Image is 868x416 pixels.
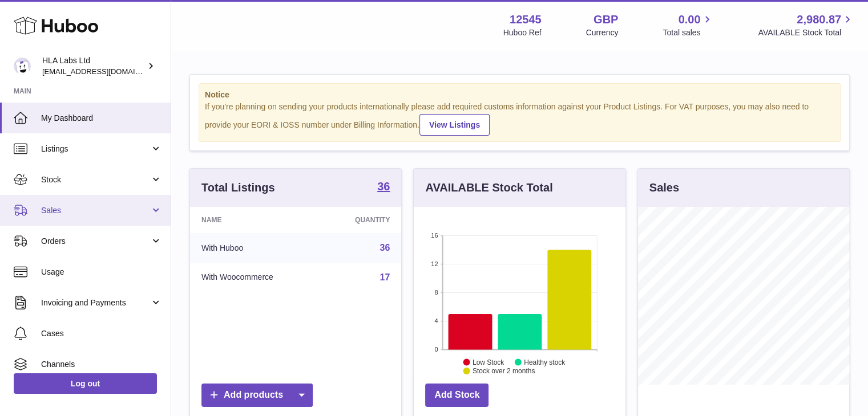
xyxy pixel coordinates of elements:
span: Cases [41,328,162,339]
td: With Woocommerce [190,263,321,292]
text: 16 [431,232,438,239]
text: Stock over 2 months [473,367,535,375]
h3: Total Listings [201,180,275,195]
a: 17 [380,272,390,282]
a: Add Stock [425,384,488,407]
strong: Notice [205,89,834,100]
span: Orders [41,236,150,247]
span: Channels [41,359,162,370]
text: Healthy stock [524,358,566,366]
span: Stock [41,174,150,185]
div: If you're planning on sending your products internationally please add required customs informati... [205,101,834,136]
span: My Dashboard [41,113,162,124]
a: Log out [14,373,157,394]
div: Currency [586,27,619,38]
a: 0.00 Total sales [663,12,713,38]
h3: Sales [649,180,679,195]
text: 0 [435,346,438,353]
a: 2,980.87 AVAILABLE Stock Total [758,12,854,38]
div: Huboo Ref [503,27,542,38]
strong: 36 [377,181,390,192]
span: Invoicing and Payments [41,297,150,308]
text: 12 [431,260,438,267]
td: With Huboo [190,233,321,263]
text: 4 [435,317,438,324]
strong: GBP [594,12,618,27]
strong: 12545 [510,12,542,27]
span: Total sales [663,27,713,38]
a: 36 [380,243,390,252]
th: Name [190,207,321,233]
h3: AVAILABLE Stock Total [425,180,552,195]
a: Add products [201,384,313,407]
span: 2,980.87 [797,12,841,27]
span: AVAILABLE Stock Total [758,27,854,38]
span: Sales [41,205,150,216]
text: Low Stock [473,358,504,366]
span: Listings [41,144,150,154]
span: 0.00 [679,12,701,27]
a: View Listings [419,114,490,136]
span: Usage [41,267,162,278]
text: 8 [435,289,438,296]
th: Quantity [321,207,402,233]
a: 36 [377,181,390,194]
span: [EMAIL_ADDRESS][DOMAIN_NAME] [42,67,168,76]
div: HLA Labs Ltd [42,55,145,77]
img: clinton@newgendirect.com [14,58,31,75]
